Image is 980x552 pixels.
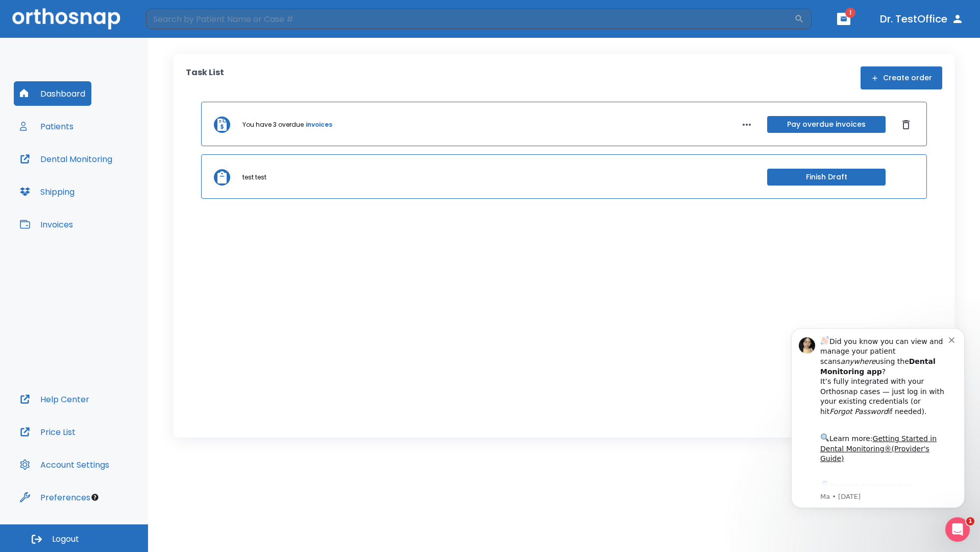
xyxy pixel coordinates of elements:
[186,66,224,89] p: Task List
[14,81,91,106] button: Dashboard
[14,485,96,510] button: Preferences
[767,169,886,186] button: Finish Draft
[776,313,980,524] iframe: Intercom notifications message
[898,117,914,133] button: Dismiss
[945,517,970,542] iframe: Intercom live chat
[14,387,95,411] button: Help Center
[242,120,304,129] p: You have 3 overdue
[14,147,118,171] button: Dental Monitoring
[44,179,173,189] p: Message from Ma, sent 4w ago
[966,517,974,525] span: 1
[90,493,100,502] div: Tooltip anchor
[44,167,173,219] div: Download the app: | ​ Let us know if you need help getting started!
[52,534,79,545] span: Logout
[14,114,80,139] button: Patients
[14,452,115,477] button: Account Settings
[861,66,942,89] button: Create order
[14,212,79,237] button: Invoices
[44,169,135,188] a: App Store
[14,420,82,444] button: Price List
[845,8,855,18] span: 1
[146,9,794,29] input: Search by Patient Name or Case #
[14,179,81,204] button: Shipping
[173,22,181,30] button: Dismiss notification
[306,120,332,129] a: invoices
[12,8,120,29] img: Orthosnap
[767,116,886,133] button: Pay overdue invoices
[242,173,266,182] p: test test
[876,10,968,28] button: Dr. TestOffice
